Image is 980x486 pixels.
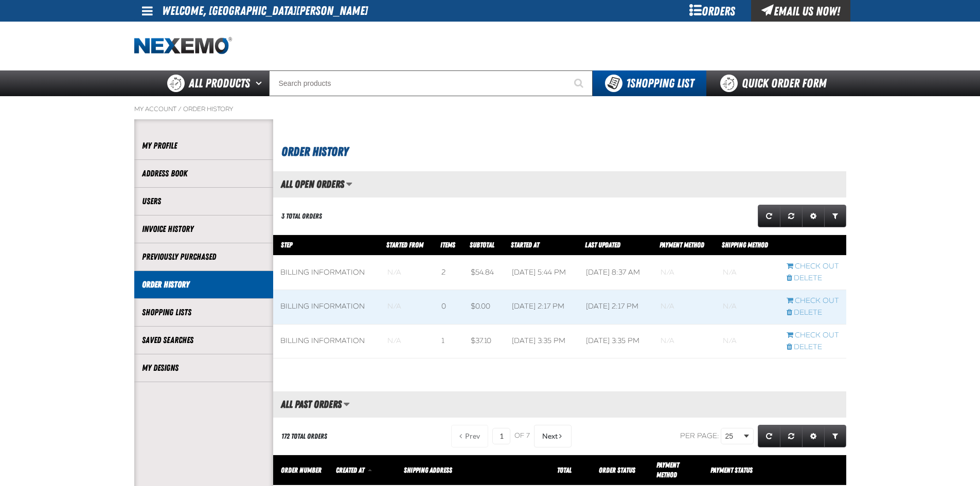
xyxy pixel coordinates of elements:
td: [DATE] 3:35 PM [505,324,579,358]
th: Row actions [785,455,846,485]
div: Billing Information [280,336,373,346]
button: Open All Products pages [252,70,269,96]
span: Step [281,241,292,249]
a: My Account [134,105,176,113]
a: Invoice History [142,223,265,235]
button: You have 1 Shopping List. Open to view details [593,70,706,96]
h2: All Open Orders [273,178,344,190]
span: Shipping Method [722,241,768,249]
a: Reset grid action [780,425,803,447]
th: Row actions [779,235,846,256]
a: Refresh grid action [758,425,780,447]
td: 1 [434,324,464,358]
span: Per page: [680,431,719,440]
td: Blank [653,290,716,324]
td: Blank [653,256,716,290]
a: Continue checkout started from [787,296,839,306]
button: Start Searching [567,70,593,96]
a: Delete checkout started from [787,343,839,352]
a: Continue checkout started from [787,331,839,340]
img: Nexemo logo [134,37,232,55]
a: Previously Purchased [142,251,265,263]
a: Delete checkout started from [787,274,839,283]
span: All Products [189,74,250,93]
button: Manage grid views. Current view is All Past Orders [343,395,350,413]
a: Last Updated [585,241,620,249]
span: Created At [336,466,364,474]
strong: 1 [626,76,630,91]
div: Billing Information [280,302,373,312]
a: Total [557,466,572,474]
a: Order Number [281,466,322,474]
a: Quick Order Form [706,70,846,96]
a: My Profile [142,140,265,152]
a: Started At [511,241,539,249]
span: / [178,105,182,113]
div: 3 Total Orders [281,211,322,221]
a: My Designs [142,362,265,374]
td: $37.10 [464,324,504,358]
nav: Breadcrumbs [134,105,846,113]
span: Payment Status [710,466,753,474]
a: Address Book [142,168,265,179]
td: Blank [380,324,434,358]
div: 172 Total Orders [281,431,327,441]
span: Order History [281,145,348,159]
td: $0.00 [464,290,504,324]
a: Order History [183,105,233,113]
a: Saved Searches [142,334,265,346]
h2: All Past Orders [273,399,342,410]
a: Created At [336,466,366,474]
a: Continue checkout started from [787,262,839,272]
a: Refresh grid action [758,205,780,227]
button: Next Page [534,425,572,447]
span: Payment Method [656,461,679,479]
a: Expand or Collapse Grid Filters [824,205,846,227]
a: Expand or Collapse Grid Filters [824,425,846,447]
td: [DATE] 5:44 PM [505,256,579,290]
a: Shopping Lists [142,307,265,318]
td: [DATE] 2:17 PM [579,290,653,324]
span: 25 [725,431,742,442]
span: Items [440,241,455,249]
td: $54.84 [464,256,504,290]
a: Expand or Collapse Grid Settings [802,205,825,227]
td: [DATE] 3:35 PM [579,324,653,358]
td: Blank [380,256,434,290]
a: Reset grid action [780,205,803,227]
td: [DATE] 2:17 PM [505,290,579,324]
a: Expand or Collapse Grid Settings [802,425,825,447]
td: Blank [653,324,716,358]
td: [DATE] 8:37 AM [579,256,653,290]
a: Users [142,195,265,207]
td: Blank [716,324,779,358]
input: Search [269,70,593,96]
a: Subtotal [470,241,494,249]
span: Shipping Address [404,466,452,474]
input: Current page number [492,428,510,444]
a: Order History [142,279,265,291]
button: Manage grid views. Current view is All Open Orders [346,175,352,193]
a: Home [134,37,232,55]
span: Shopping List [626,76,694,91]
span: Next Page [542,432,558,440]
a: Delete checkout started from [787,308,839,318]
a: Order Status [599,466,635,474]
a: Payment Method [660,241,704,249]
td: 0 [434,290,464,324]
td: Blank [380,290,434,324]
span: Started From [386,241,423,249]
td: 2 [434,256,464,290]
span: of 7 [514,431,530,441]
td: Blank [716,256,779,290]
td: Blank [716,290,779,324]
div: Billing Information [280,268,373,278]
